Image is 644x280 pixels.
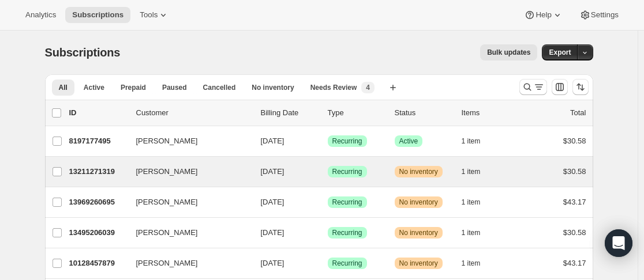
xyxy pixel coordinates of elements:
[136,258,198,269] span: [PERSON_NAME]
[563,228,586,237] span: $30.58
[591,10,619,20] span: Settings
[129,132,245,150] button: [PERSON_NAME]
[45,46,121,59] span: Subscriptions
[69,258,127,269] p: 10128457879
[121,83,146,92] span: Prepaid
[261,167,284,176] span: [DATE]
[162,83,187,92] span: Paused
[462,198,481,207] span: 1 item
[69,227,127,239] p: 13495206039
[462,255,493,271] button: 1 item
[69,135,127,147] p: 8197177495
[332,198,362,207] span: Recurring
[18,7,63,23] button: Analytics
[542,44,578,60] button: Export
[572,79,589,95] button: Sort the results
[252,83,294,92] span: No inventory
[332,228,362,237] span: Recurring
[140,10,158,20] span: Tools
[84,83,104,92] span: Active
[25,10,56,20] span: Analytics
[572,7,626,23] button: Settings
[136,107,252,119] p: Customer
[261,107,319,119] p: Billing Date
[384,80,402,96] button: Create new view
[549,48,571,57] span: Export
[563,167,586,176] span: $30.58
[261,137,284,145] span: [DATE]
[462,259,481,268] span: 1 item
[399,228,438,237] span: No inventory
[69,107,586,119] div: IDCustomerBilling DateTypeStatusItemsTotal
[570,107,586,119] p: Total
[563,198,586,206] span: $43.17
[69,133,586,149] div: 8197177495[PERSON_NAME][DATE]SuccessRecurringSuccessActive1 item$30.58
[69,166,127,177] p: 13211271319
[65,7,130,23] button: Subscriptions
[563,259,586,267] span: $43.17
[69,225,586,241] div: 13495206039[PERSON_NAME][DATE]SuccessRecurringWarningNo inventory1 item$30.58
[462,137,481,146] span: 1 item
[395,107,452,119] p: Status
[203,83,236,92] span: Cancelled
[69,194,586,210] div: 13969260695[PERSON_NAME][DATE]SuccessRecurringWarningNo inventory1 item$43.17
[563,137,586,145] span: $30.58
[133,7,176,23] button: Tools
[261,259,284,267] span: [DATE]
[366,83,370,92] span: 4
[129,254,245,273] button: [PERSON_NAME]
[536,10,551,20] span: Help
[129,193,245,211] button: [PERSON_NAME]
[399,259,438,268] span: No inventory
[332,137,362,146] span: Recurring
[487,48,530,57] span: Bulk updates
[552,79,568,95] button: Customize table column order and visibility
[310,83,357,92] span: Needs Review
[261,198,284,206] span: [DATE]
[462,167,481,176] span: 1 item
[328,107,385,119] div: Type
[399,167,438,176] span: No inventory
[69,255,586,271] div: 10128457879[PERSON_NAME][DATE]SuccessRecurringWarningNo inventory1 item$43.17
[136,135,198,147] span: [PERSON_NAME]
[517,7,570,23] button: Help
[69,107,127,119] p: ID
[332,167,362,176] span: Recurring
[69,164,586,180] div: 13211271319[PERSON_NAME][DATE]SuccessRecurringWarningNo inventory1 item$30.58
[462,107,519,119] div: Items
[261,228,284,237] span: [DATE]
[519,79,547,95] button: Search and filter results
[462,164,493,180] button: 1 item
[69,196,127,208] p: 13969260695
[480,44,537,60] button: Bulk updates
[462,133,493,149] button: 1 item
[129,224,245,242] button: [PERSON_NAME]
[399,137,418,146] span: Active
[605,229,632,257] div: Open Intercom Messenger
[462,228,481,237] span: 1 item
[136,166,198,177] span: [PERSON_NAME]
[462,194,493,210] button: 1 item
[59,83,68,92] span: All
[136,196,198,208] span: [PERSON_NAME]
[129,162,245,181] button: [PERSON_NAME]
[72,10,123,20] span: Subscriptions
[399,198,438,207] span: No inventory
[136,227,198,239] span: [PERSON_NAME]
[332,259,362,268] span: Recurring
[462,225,493,241] button: 1 item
